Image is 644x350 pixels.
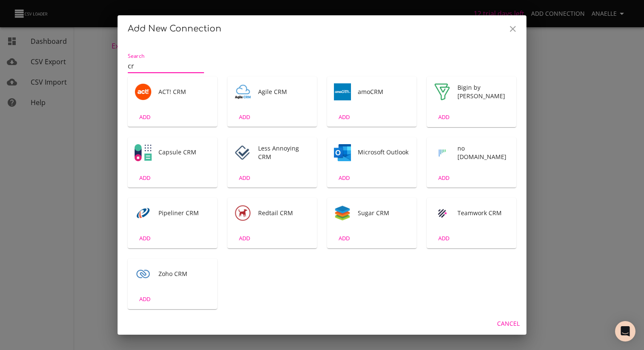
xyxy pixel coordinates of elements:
img: Sugar CRM [334,205,351,222]
button: ADD [131,293,158,306]
img: ACT! CRM [135,83,152,100]
img: Microsoft Outlook [334,144,351,161]
img: Teamwork CRM [434,205,451,222]
span: ADD [333,173,356,183]
img: Redtail CRM [234,205,251,222]
div: Tool [135,265,152,282]
button: ADD [430,232,457,245]
span: ADD [432,233,455,243]
button: ADD [131,111,158,124]
img: Bigin by Zoho CRM [434,83,451,100]
label: Search [128,53,144,58]
span: Zoho CRM [158,270,210,278]
span: Microsoft Outlook [358,148,410,157]
div: Tool [135,205,152,222]
span: Cancel [497,319,520,329]
button: ADD [231,171,258,185]
div: Tool [135,144,152,161]
span: Redtail CRM [258,209,310,217]
button: ADD [331,232,358,245]
button: ADD [231,111,258,124]
span: ADD [333,233,356,243]
span: ADD [133,233,156,243]
h2: Add New Connection [128,22,516,36]
button: ADD [131,171,158,185]
span: ADD [333,112,356,122]
span: ACT! CRM [158,88,210,96]
div: Tool [334,205,351,222]
span: Capsule CRM [158,148,210,157]
img: amoCRM [334,83,351,100]
span: no [DOMAIN_NAME] [457,144,509,161]
button: Close [503,19,523,39]
span: Less Annoying CRM [258,144,310,161]
span: ADD [233,173,256,183]
button: Cancel [494,316,523,332]
span: Teamwork CRM [457,209,509,217]
img: Agile CRM [234,83,251,100]
div: Tool [234,144,251,161]
div: Tool [234,83,251,100]
img: Less Annoying CRM [234,144,251,161]
div: Open Intercom Messenger [615,321,635,341]
img: Pipeliner CRM [135,205,152,222]
button: ADD [430,171,457,185]
span: Pipeliner CRM [158,209,210,217]
div: Tool [334,144,351,161]
button: ADD [430,111,457,124]
span: ADD [432,112,455,122]
span: amoCRM [358,88,410,96]
div: Tool [434,205,451,222]
span: ADD [133,112,156,122]
span: ADD [233,112,256,122]
img: Zoho CRM [135,265,152,282]
button: ADD [131,232,158,245]
span: Sugar CRM [358,209,410,217]
span: Agile CRM [258,88,310,96]
img: Capsule CRM [135,144,152,161]
div: Tool [334,83,351,100]
span: ADD [233,233,256,243]
div: Tool [434,144,451,161]
span: ADD [133,173,156,183]
button: ADD [331,171,358,185]
div: Tool [234,205,251,222]
button: ADD [331,111,358,124]
span: ADD [133,294,156,304]
span: ADD [432,173,455,183]
div: Tool [434,83,451,100]
button: ADD [231,232,258,245]
span: Bigin by [PERSON_NAME] [457,83,509,100]
div: Tool [135,83,152,100]
img: no CRM.io [434,144,451,161]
